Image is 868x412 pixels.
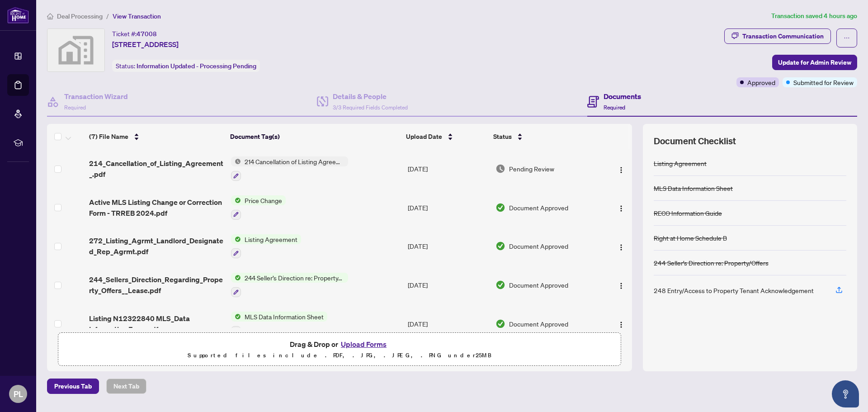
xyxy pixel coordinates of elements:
[493,132,512,142] span: Status
[54,379,92,393] span: Previous Tab
[338,338,389,350] button: Upload Forms
[85,124,226,149] th: (7) File Name
[112,39,179,50] span: [STREET_ADDRESS]
[654,135,736,147] span: Document Checklist
[58,333,621,366] span: Drag & Drop orUpload FormsSupported files include .PDF, .JPG, .JPEG, .PNG under25MB
[654,233,727,243] div: Right at Home Schedule B
[333,104,408,111] span: 3/3 Required Fields Completed
[654,285,814,295] div: 248 Entry/Access to Property Tenant Acknowledgement
[106,11,109,21] li: /
[614,239,628,253] button: Logo
[614,278,628,292] button: Logo
[89,313,223,335] span: Listing N12322840 MLS_Data Information Form.pdf
[771,11,857,21] article: Transaction saved 4 hours ago
[231,156,348,181] button: Status Icon214 Cancellation of Listing Agreement - Authority to Offer for Lease
[495,241,505,251] img: Document Status
[89,235,223,257] span: 272_Listing_Agrmt_Landlord_Designated_Rep_Agrmt.pdf
[772,55,857,70] button: Update for Admin Review
[618,244,625,251] img: Logo
[614,161,628,176] button: Logo
[231,156,241,166] img: Status Icon
[495,319,505,329] img: Document Status
[231,273,241,283] img: Status Icon
[231,273,348,297] button: Status Icon244 Seller’s Direction re: Property/Offers
[490,124,599,149] th: Status
[64,91,128,102] h4: Transaction Wizard
[654,158,707,168] div: Listing Agreement
[495,203,505,213] img: Document Status
[793,77,854,87] span: Submitted for Review
[241,195,286,205] span: Price Change
[226,124,403,149] th: Document Tag(s)
[64,350,615,361] p: Supported files include .PDF, .JPG, .JPEG, .PNG under 25 MB
[112,28,157,39] div: Ticket #:
[333,91,408,102] h4: Details & People
[404,227,492,266] td: [DATE]
[7,7,29,24] img: logo
[241,273,348,283] span: 244 Seller’s Direction re: Property/Offers
[618,205,625,212] img: Logo
[844,35,850,41] span: ellipsis
[113,12,161,20] span: View Transaction
[509,280,568,290] span: Document Approved
[241,156,348,166] span: 214 Cancellation of Listing Agreement - Authority to Offer for Lease
[604,104,625,111] span: Required
[832,380,859,407] button: Open asap
[14,388,23,400] span: PL
[241,234,301,244] span: Listing Agreement
[509,241,568,251] span: Document Approved
[604,91,641,102] h4: Documents
[404,149,492,188] td: [DATE]
[137,62,256,70] span: Information Updated - Processing Pending
[654,258,769,268] div: 244 Seller’s Direction re: Property/Offers
[618,321,625,328] img: Logo
[618,282,625,289] img: Logo
[231,312,327,336] button: Status IconMLS Data Information Sheet
[495,280,505,290] img: Document Status
[47,13,53,19] span: home
[778,55,851,70] span: Update for Admin Review
[231,195,241,205] img: Status Icon
[290,338,389,350] span: Drag & Drop or
[654,208,722,218] div: RECO Information Guide
[89,274,223,296] span: 244_Sellers_Direction_Regarding_Property_Offers__Lease.pdf
[47,379,99,394] button: Previous Tab
[89,158,223,180] span: 214_Cancellation_of_Listing_Agreement_.pdf
[509,164,554,174] span: Pending Review
[137,30,157,38] span: 47008
[614,200,628,215] button: Logo
[404,304,492,343] td: [DATE]
[404,265,492,304] td: [DATE]
[241,312,327,322] span: MLS Data Information Sheet
[618,166,625,174] img: Logo
[509,203,568,213] span: Document Approved
[231,234,301,259] button: Status IconListing Agreement
[406,132,442,142] span: Upload Date
[64,104,86,111] span: Required
[742,29,824,43] div: Transaction Communication
[57,12,103,20] span: Deal Processing
[112,60,260,72] div: Status:
[614,317,628,331] button: Logo
[89,197,223,218] span: Active MLS Listing Change or Correction Form - TRREB 2024.pdf
[231,234,241,244] img: Status Icon
[747,77,775,87] span: Approved
[106,379,146,394] button: Next Tab
[89,132,128,142] span: (7) File Name
[402,124,490,149] th: Upload Date
[654,183,733,193] div: MLS Data Information Sheet
[724,28,831,44] button: Transaction Communication
[495,164,505,174] img: Document Status
[231,312,241,322] img: Status Icon
[231,195,286,220] button: Status IconPrice Change
[509,319,568,329] span: Document Approved
[47,29,104,71] img: svg%3e
[404,188,492,227] td: [DATE]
